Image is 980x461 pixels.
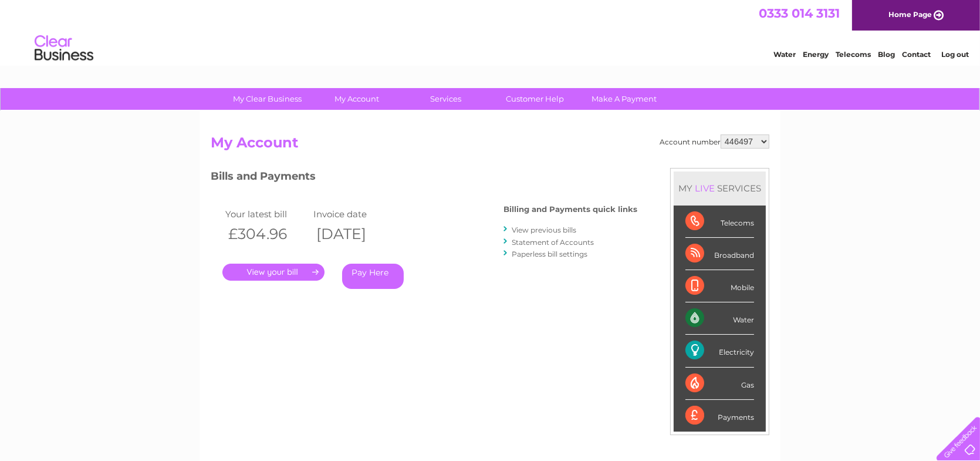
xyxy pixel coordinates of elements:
[836,50,871,59] a: Telecoms
[211,168,637,189] h3: Bills and Payments
[759,6,840,21] a: 0333 014 3131
[878,50,895,59] a: Blog
[219,88,316,110] a: My Clear Business
[512,250,587,258] a: Paperless bill settings
[503,205,637,214] h4: Billing and Payments quick links
[660,134,769,149] div: Account number
[773,50,796,59] a: Water
[692,183,717,194] div: LIVE
[34,31,94,66] img: logo.png
[222,222,310,246] th: £304.96
[685,270,754,302] div: Mobile
[214,6,768,57] div: Clear Business is a trading name of Verastar Limited (registered in [GEOGRAPHIC_DATA] No. 3667643...
[487,88,584,110] a: Customer Help
[685,302,754,335] div: Water
[211,134,769,157] h2: My Account
[309,88,405,110] a: My Account
[512,226,576,234] a: View previous bills
[685,206,754,238] div: Telecoms
[902,50,931,59] a: Contact
[685,368,754,400] div: Gas
[512,238,594,247] a: Statement of Accounts
[398,88,495,110] a: Services
[310,206,398,222] td: Invoice date
[685,238,754,270] div: Broadband
[222,206,310,222] td: Your latest bill
[685,335,754,367] div: Electricity
[342,264,404,289] a: Pay Here
[803,50,829,59] a: Energy
[674,171,766,205] div: MY SERVICES
[685,400,754,432] div: Payments
[310,222,398,246] th: [DATE]
[941,50,969,59] a: Log out
[576,88,673,110] a: Make A Payment
[222,264,325,281] a: .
